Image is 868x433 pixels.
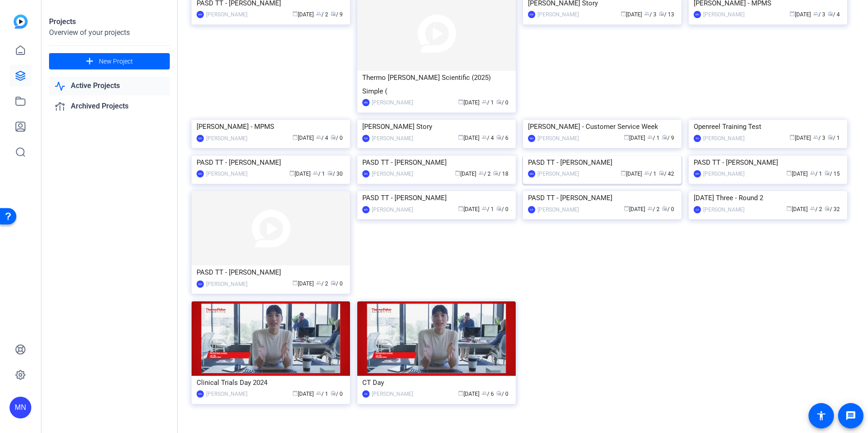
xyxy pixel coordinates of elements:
span: calendar_today [289,170,295,176]
span: group [482,134,487,140]
span: group [313,170,318,176]
span: group [644,170,650,176]
span: / 4 [828,11,840,18]
div: MN [528,135,535,142]
span: calendar_today [786,206,792,211]
span: radio [493,170,498,176]
span: / 15 [824,171,840,177]
span: calendar_today [292,280,298,285]
span: / 30 [327,171,343,177]
div: KW [362,135,370,142]
span: [DATE] [458,391,479,397]
div: [PERSON_NAME] [703,10,745,19]
span: / 9 [662,135,674,141]
span: group [644,11,650,16]
div: MN [694,11,701,18]
span: calendar_today [789,134,795,140]
span: / 1 [828,135,840,141]
span: [DATE] [621,11,642,18]
span: [DATE] [292,135,314,141]
span: calendar_today [292,11,298,16]
span: [DATE] [289,171,311,177]
div: [PERSON_NAME] - MPMS [197,120,345,133]
span: group [647,134,653,140]
div: [PERSON_NAME] [538,169,579,178]
span: radio [824,170,830,176]
span: calendar_today [786,170,792,176]
div: RS [694,135,701,142]
span: / 0 [330,280,343,287]
span: calendar_today [292,134,298,140]
span: / 1 [644,171,656,177]
div: [PERSON_NAME] [703,169,745,178]
div: [PERSON_NAME] [538,10,579,19]
span: [DATE] [786,171,808,177]
span: / 0 [496,391,508,397]
span: radio [327,170,333,176]
span: / 32 [824,206,840,212]
span: group [482,206,487,211]
span: / 6 [482,391,494,397]
span: calendar_today [458,99,464,104]
span: radio [496,134,502,140]
span: / 42 [659,171,674,177]
span: / 2 [316,11,328,18]
span: [DATE] [455,171,476,177]
div: CA [694,206,701,213]
span: group [316,390,321,396]
span: group [813,134,819,140]
span: group [810,170,815,176]
span: / 1 [810,171,822,177]
span: group [316,134,321,140]
span: radio [662,206,667,211]
div: [PERSON_NAME] [372,134,413,143]
div: [PERSON_NAME] [703,134,745,143]
mat-icon: add [84,56,95,67]
span: calendar_today [789,11,795,16]
span: radio [659,170,664,176]
div: MN [362,170,370,177]
span: / 3 [644,11,656,18]
div: [PERSON_NAME] [372,98,413,107]
div: MN [10,397,31,418]
span: / 6 [496,135,508,141]
div: [PERSON_NAME] - Customer Service Week [528,120,676,133]
span: calendar_today [621,170,626,176]
span: [DATE] [789,11,811,18]
div: Projects [49,16,170,27]
span: [DATE] [458,135,479,141]
div: PASD TT - [PERSON_NAME] [362,191,511,205]
span: / 1 [316,391,328,397]
div: MN [197,135,204,142]
img: blue-gradient.svg [14,15,28,29]
span: / 0 [662,206,674,212]
div: MN [197,390,204,398]
span: calendar_today [458,134,464,140]
div: [PERSON_NAME] [206,134,247,143]
span: radio [330,390,336,396]
div: [PERSON_NAME] [206,280,247,289]
span: New Project [99,57,133,66]
span: / 2 [810,206,822,212]
div: Clinical Trials Day 2024 [197,376,345,389]
span: / 0 [496,206,508,212]
span: calendar_today [458,206,464,211]
div: [PERSON_NAME] [372,205,413,214]
span: / 1 [482,206,494,212]
span: radio [496,206,502,211]
span: / 4 [482,135,494,141]
span: radio [828,134,833,140]
div: [PERSON_NAME] [372,389,413,399]
span: / 0 [496,99,508,106]
div: Openreel Training Test [694,120,842,133]
div: [PERSON_NAME] Story [362,120,511,133]
span: group [482,99,487,104]
mat-icon: message [845,410,856,421]
span: calendar_today [458,390,464,396]
div: AD [362,390,370,398]
a: Archived Projects [49,97,170,116]
span: radio [496,390,502,396]
button: New Project [49,53,170,69]
span: / 18 [493,171,508,177]
span: group [316,11,321,16]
